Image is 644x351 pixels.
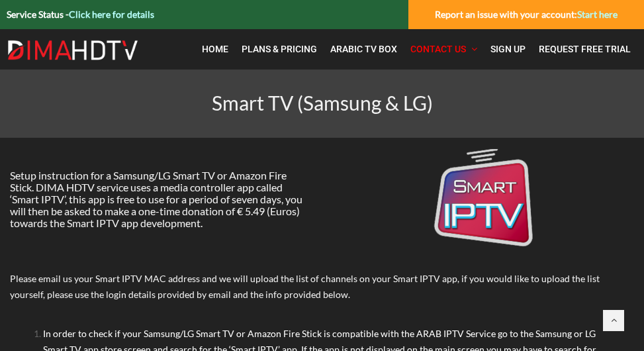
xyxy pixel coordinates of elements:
span: Arabic TV Box [330,44,397,54]
a: Sign Up [484,36,532,63]
a: Start here [577,9,618,20]
a: Home [195,36,235,63]
span: Please email us your Smart IPTV MAC address and we will upload the list of channels on your Smart... [10,273,600,300]
span: Contact Us [410,44,466,54]
span: Smart TV (Samsung & LG) [212,91,433,115]
a: Contact Us [404,36,484,63]
a: Click here for details [69,9,154,20]
span: Home [202,44,228,54]
strong: Service Status - [7,9,154,20]
strong: Report an issue with your account: [435,9,618,20]
span: Sign Up [490,44,526,54]
span: Plans & Pricing [242,44,317,54]
a: Request Free Trial [532,36,637,63]
img: Dima HDTV [7,40,139,61]
a: Back to top [603,310,624,331]
span: Request Free Trial [539,44,631,54]
a: Plans & Pricing [235,36,324,63]
a: Arabic TV Box [324,36,404,63]
span: Setup instruction for a Samsung/LG Smart TV or Amazon Fire Stick. DIMA HDTV service uses a media ... [10,169,302,229]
